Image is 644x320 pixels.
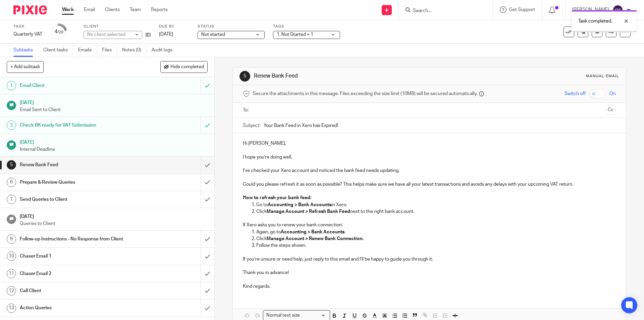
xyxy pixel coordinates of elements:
div: 7 [7,195,16,204]
button: Hide completed [160,61,208,73]
span: Hide completed [170,64,204,70]
small: /20 [57,30,63,34]
p: If Xero asks you to renew your bank connection: [243,222,615,228]
span: Normal text size [265,312,301,319]
label: Tags [273,24,340,29]
a: Team [130,6,141,13]
label: Client [84,24,151,29]
p: Could you please refresh it as soon as possible? This helps make sure we have all your latest tra... [243,181,615,188]
p: I hope you're doing well. [243,154,615,161]
p: Go to in Xero. [256,201,615,208]
button: + Add subtask [7,61,44,73]
h1: Renew Bank Feed [20,160,136,170]
h1: Action Queries [20,303,136,313]
span: Secure the attachments in this message. Files exceeding the size limit (10MB) will be secured aut... [253,90,477,97]
label: Status [198,24,265,29]
div: 1 [7,81,16,90]
a: Emails [78,44,97,57]
p: Thank you in advance! [243,269,615,276]
p: If you’re unsure or need help, just reply to this email and I’ll be happy to guide you through it. [243,256,615,263]
p: Click . [256,235,615,242]
a: Files [102,44,117,57]
h1: Renew Bank Feed [254,73,444,80]
div: 11 [7,269,16,278]
a: Reports [151,6,168,13]
div: Manual email [586,74,619,79]
label: Task [13,24,42,29]
label: To: [243,107,250,113]
a: Notes (0) [122,44,147,57]
label: Due by [159,24,189,29]
p: Kind regards, [243,283,615,290]
div: 5 [7,160,16,170]
div: 10 [7,252,16,261]
img: svg%3E [612,5,623,15]
div: 3 [7,121,16,130]
h1: [DATE] [20,212,208,220]
h1: Chaser Email 1 [20,251,136,261]
p: I’ve checked your Xero account and noticed the bank feed needs updating. [243,167,615,174]
p: Queries to Client [20,220,208,227]
span: Not started [201,32,225,37]
a: Client tasks [43,44,73,57]
p: Email Sent to Client [20,106,208,113]
span: Switch off [565,90,586,97]
h1: Send Queries to Client [20,194,136,204]
div: 12 [7,286,16,295]
input: Search for option [302,312,326,319]
label: Subject: [243,122,260,129]
h1: Email Client [20,81,136,91]
h1: Check BK ready for VAT Submission [20,120,136,130]
h1: Chaser Email 2 [20,269,136,279]
a: Work [62,6,74,13]
div: Quarterly VAT [13,31,42,38]
p: Again, go to . [256,229,615,235]
p: Follow the steps shown. [256,242,615,249]
a: Audit logs [152,44,177,57]
button: Cc [606,105,616,115]
strong: Manage Account > Refresh Bank Feed [267,209,350,214]
div: No client selected [87,31,131,38]
strong: Manage Account > Renew Bank Connection [267,236,363,241]
img: Pixie [13,5,47,14]
p: Task completed. [578,18,612,25]
p: Internal Deadline [20,146,208,153]
p: Click next to the right bank account. [256,208,615,215]
strong: Accounting > Bank Accounts [268,202,331,207]
a: Subtasks [13,44,38,57]
strong: How to refresh your bank feed: [243,195,311,200]
div: 13 [7,304,16,313]
a: Email [84,6,95,13]
a: Clients [105,6,120,13]
div: 4 [54,28,63,36]
div: 5 [239,71,250,82]
span: 1. Not Started + 1 [277,32,313,37]
h1: [DATE] [20,98,208,106]
p: Hi [PERSON_NAME], [243,140,615,147]
h1: Call Client [20,286,136,296]
h1: [DATE] [20,137,208,146]
span: [DATE] [159,32,173,37]
div: 9 [7,234,16,244]
h1: Follow-up Instructions - No Response from Client [20,234,136,244]
span: On [609,90,616,97]
h1: Prepare & Review Queries [20,177,136,187]
div: 6 [7,178,16,187]
strong: Accounting > Bank Accounts [281,230,344,234]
